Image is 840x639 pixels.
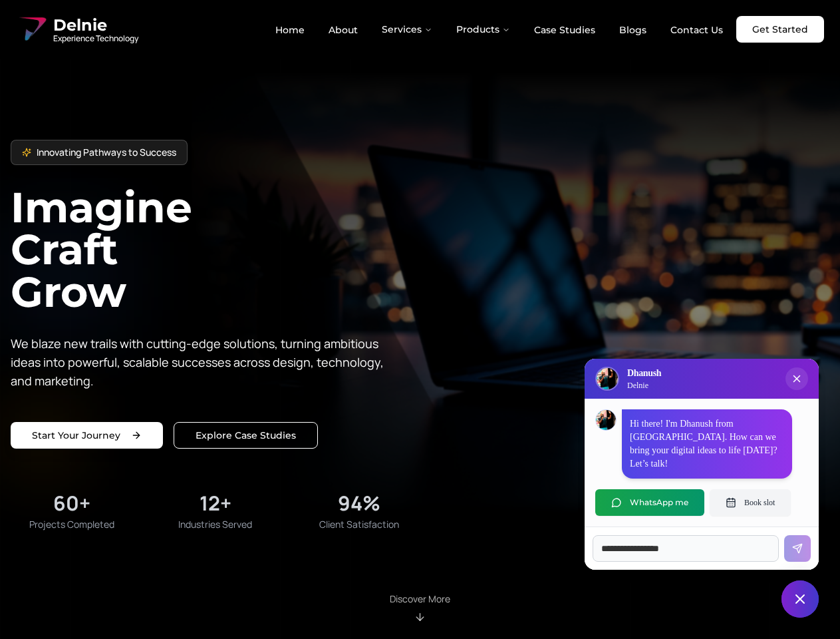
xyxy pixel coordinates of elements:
div: Scroll to About section [390,592,450,623]
span: Experience Technology [53,33,138,44]
div: 12+ [200,491,231,515]
span: Innovating Pathways to Success [37,146,176,159]
a: About [318,19,368,41]
h3: Dhanush [627,367,661,380]
img: Delnie Logo [597,368,618,389]
span: Industries Served [178,518,252,531]
p: Hi there! I'm Dhanush from [GEOGRAPHIC_DATA]. How can we bring your digital ideas to life [DATE]?... [630,417,784,471]
button: Book slot [710,489,791,516]
nav: Main [265,16,734,43]
span: Client Satisfaction [319,518,399,531]
p: Delnie [627,380,661,391]
button: Products [446,16,521,43]
a: Case Studies [523,19,606,41]
a: Blogs [609,19,657,41]
div: 60+ [53,491,90,515]
img: Dhanush [596,410,616,430]
a: Explore our solutions [174,422,318,449]
button: Services [371,16,443,43]
img: Delnie Logo [16,13,48,45]
a: Home [265,19,315,41]
button: WhatsApp me [595,489,704,516]
div: 94% [338,491,380,515]
a: Delnie Logo Full [16,13,138,45]
span: Projects Completed [29,518,114,531]
h1: Imagine Craft Grow [11,186,420,312]
button: Close chat [781,580,819,618]
a: Start your project with us [11,422,163,449]
p: Discover More [390,592,450,606]
a: Contact Us [660,19,734,41]
span: Delnie [53,15,138,36]
a: Get Started [736,16,824,43]
button: Close chat popup [785,367,808,390]
p: We blaze new trails with cutting-edge solutions, turning ambitious ideas into powerful, scalable ... [11,334,394,390]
